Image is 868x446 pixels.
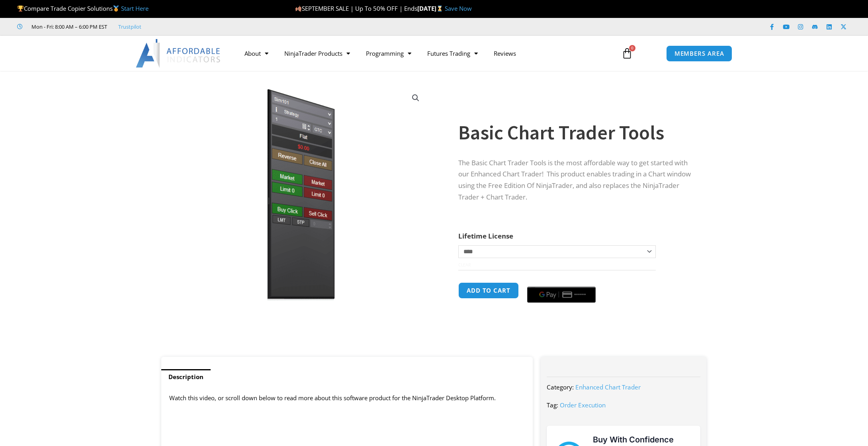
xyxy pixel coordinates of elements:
a: Trustpilot [118,22,141,31]
h3: Buy With Confidence [593,434,692,446]
span: Category: [547,383,574,391]
span: 0 [629,45,635,51]
button: Add to cart [458,282,519,299]
a: Save Now [445,4,472,12]
a: Clear options [458,262,471,268]
img: 🍂 [295,6,301,12]
a: About [237,44,276,63]
span: Mon - Fri: 8:00 AM – 6:00 PM EST [29,22,107,31]
a: View full-screen image gallery [409,91,423,105]
a: Reviews [486,44,524,63]
a: Order Execution [560,401,606,409]
a: Futures Trading [419,44,486,63]
a: Enhanced Chart Trader [575,383,641,391]
a: Description [161,369,211,385]
span: SEPTEMBER SALE | Up To 50% OFF | Ends [295,4,417,12]
a: 0 [610,42,645,65]
strong: [DATE] [417,4,445,12]
img: ⌛ [437,6,443,12]
p: Watch this video, or scroll down below to read more about this software product for the NinjaTrad... [169,393,525,404]
a: Programming [358,44,419,63]
a: MEMBERS AREA [666,45,733,62]
img: LogoAI | Affordable Indicators – NinjaTrader [136,39,221,68]
span: MEMBERS AREA [674,51,724,57]
h1: Basic Chart Trader Tools [458,119,691,147]
a: Start Here [121,4,149,12]
text: •••••• [574,292,586,297]
p: The Basic Chart Trader Tools is the most affordable way to get started with our Enhanced Chart Tr... [458,157,691,203]
nav: Menu [237,44,612,63]
iframe: Secure payment input frame [526,281,597,282]
img: 🏆 [18,6,23,12]
label: Lifetime License [458,231,513,241]
img: BasicTools [173,85,429,305]
img: 🥇 [113,6,119,12]
button: Buy with GPay [527,287,596,303]
span: Tag: [547,401,558,409]
span: Compare Trade Copier Solutions [17,4,149,12]
a: NinjaTrader Products [276,44,358,63]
